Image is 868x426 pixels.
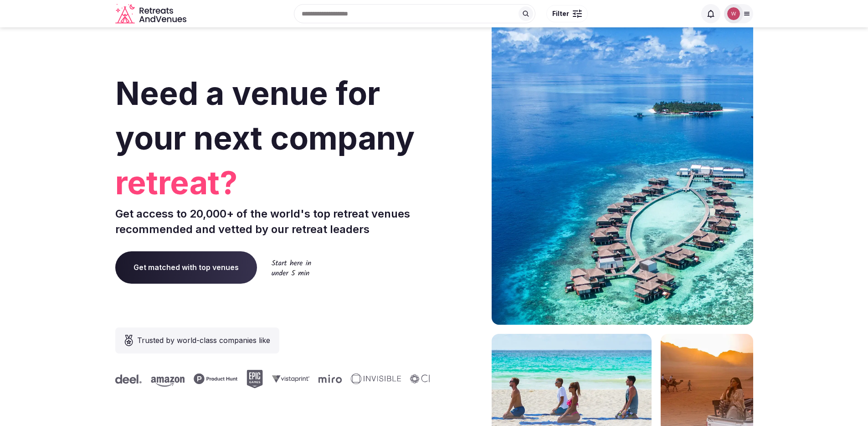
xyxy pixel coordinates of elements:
[270,375,308,383] svg: Vistaprint company logo
[137,335,270,346] span: Trusted by world-class companies like
[272,260,311,275] img: Start here in under 5 min
[115,161,431,205] span: retreat?
[727,7,740,20] img: William Chin
[115,4,188,24] a: Visit the homepage
[546,5,588,22] button: Filter
[245,370,261,388] svg: Epic Games company logo
[552,9,569,18] span: Filter
[115,251,257,283] a: Get matched with top venues
[115,206,431,237] p: Get access to 20,000+ of the world's top retreat venues recommended and vetted by our retreat lea...
[115,4,188,24] svg: Retreats and Venues company logo
[317,374,340,383] svg: Miro company logo
[115,74,415,157] span: Need a venue for your next company
[349,374,399,384] svg: Invisible company logo
[113,374,140,384] svg: Deel company logo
